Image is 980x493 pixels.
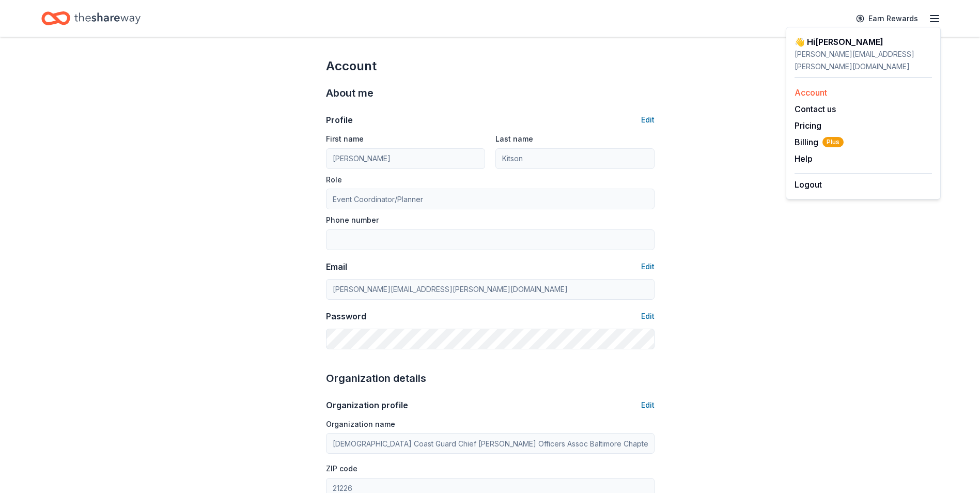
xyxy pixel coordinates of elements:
[326,114,353,126] div: Profile
[495,134,533,144] label: Last name
[795,120,821,131] a: Pricing
[795,36,932,48] div: 👋 Hi [PERSON_NAME]
[850,9,924,28] a: Earn Rewards
[326,464,357,474] label: ZIP code
[326,85,655,101] div: About me
[326,260,347,273] div: Email
[795,136,844,148] button: BillingPlus
[795,48,932,73] div: [PERSON_NAME][EMAIL_ADDRESS][PERSON_NAME][DOMAIN_NAME]
[641,310,655,322] button: Edit
[326,370,655,387] div: Organization details
[326,215,379,225] label: Phone number
[795,87,827,98] a: Account
[641,399,655,411] button: Edit
[795,136,844,148] span: Billing
[795,178,822,191] button: Logout
[326,310,366,322] div: Password
[641,260,655,273] button: Edit
[795,152,813,165] button: Help
[41,6,141,30] a: Home
[795,103,836,115] button: Contact us
[326,175,342,185] label: Role
[326,134,364,144] label: First name
[822,137,844,147] span: Plus
[326,419,395,429] label: Organization name
[641,114,655,126] button: Edit
[326,399,408,411] div: Organization profile
[326,58,655,74] div: Account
